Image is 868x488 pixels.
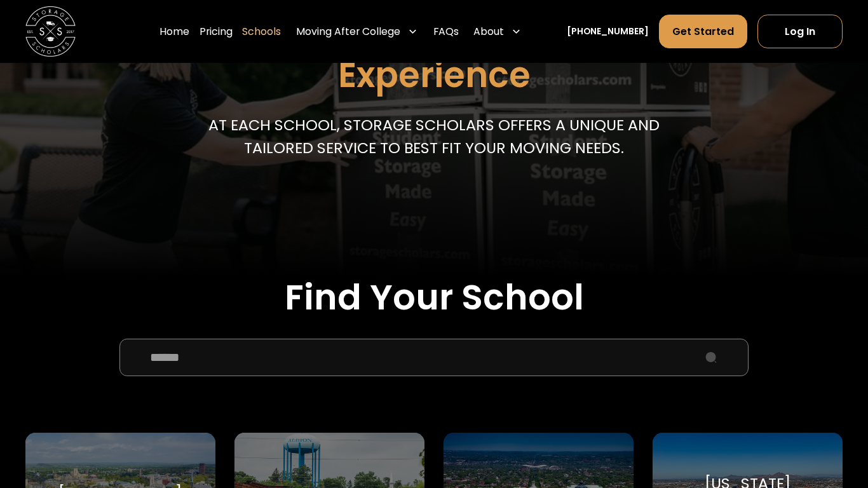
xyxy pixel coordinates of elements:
[291,14,423,49] div: Moving After College
[200,14,233,49] a: Pricing
[25,6,76,57] img: Storage Scholars main logo
[468,14,527,49] div: About
[242,14,281,49] a: Schools
[567,25,649,38] a: [PHONE_NUMBER]
[659,15,747,48] a: Get Started
[25,276,843,319] h2: Find Your School
[757,15,843,48] a: Log In
[25,6,76,57] a: home
[132,19,736,95] h1: A Custom-Tailored Moving Experience
[205,114,664,159] p: At each school, storage scholars offers a unique and tailored service to best fit your Moving needs.
[473,24,504,39] div: About
[433,14,459,49] a: FAQs
[159,14,189,49] a: Home
[296,24,400,39] div: Moving After College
